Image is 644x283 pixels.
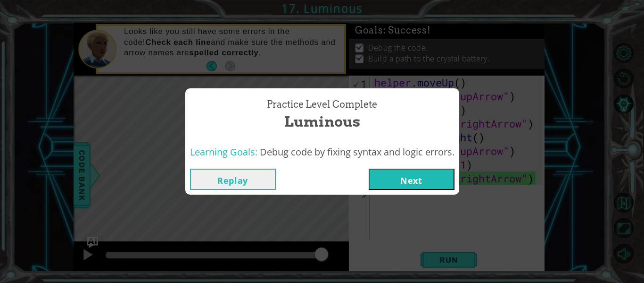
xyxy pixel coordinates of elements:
button: Replay [190,169,276,190]
span: Learning Goals: [190,146,257,158]
span: Luminous [284,111,360,132]
button: Next [369,169,454,190]
span: Practice Level Complete [267,98,377,111]
span: Debug code by fixing syntax and logic errors. [260,146,454,158]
